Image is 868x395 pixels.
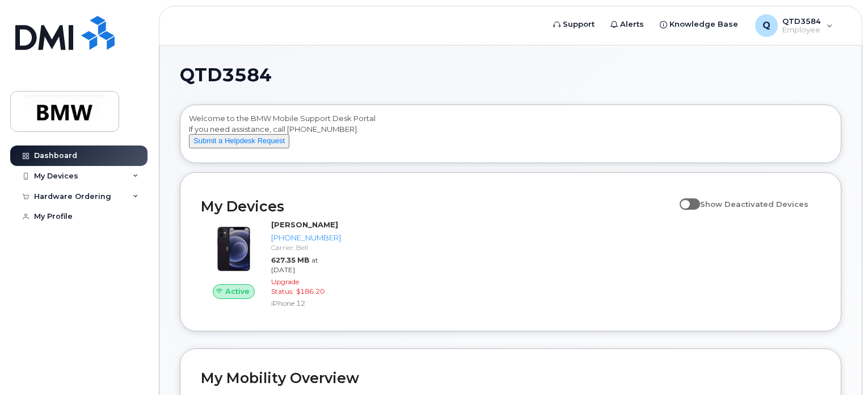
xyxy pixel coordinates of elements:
[271,298,341,308] div: iPhone 12
[189,134,289,148] button: Submit a Helpdesk Request
[271,256,309,264] span: 627.35 MB
[180,66,272,84] span: QTD3584
[189,113,832,159] div: Welcome to the BMW Mobile Support Desk Portal If you need assistance, call [PHONE_NUMBER].
[271,232,341,243] div: [PHONE_NUMBER]
[271,243,341,252] div: Carrier: Bell
[225,286,250,297] span: Active
[271,277,299,296] span: Upgrade Status:
[201,219,345,310] a: Active[PERSON_NAME][PHONE_NUMBER]Carrier: Bell627.35 MBat [DATE]Upgrade Status:$186.20iPhone 12
[271,220,338,229] strong: [PERSON_NAME]
[210,225,258,273] img: iPhone_12.jpg
[680,193,689,202] input: Show Deactivated Devices
[201,369,820,386] h2: My Mobility Overview
[271,256,318,274] span: at [DATE]
[296,287,325,296] span: $186.20
[201,198,674,215] h2: My Devices
[700,199,808,209] span: Show Deactivated Devices
[189,136,289,145] a: Submit a Helpdesk Request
